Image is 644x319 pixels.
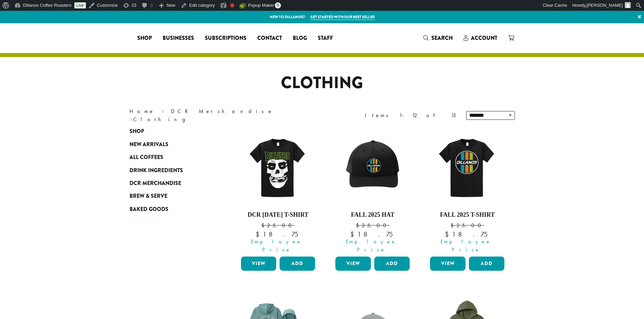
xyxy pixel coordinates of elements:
span: Employee Price [331,238,411,254]
h1: Clothing [124,73,520,93]
a: View [430,257,466,271]
a: Live [74,2,86,8]
a: DCR Merchandise [171,108,273,115]
span: Shop [129,127,144,136]
span: Staff [318,34,333,43]
span: Contact [257,34,282,43]
button: Add [280,257,315,271]
span: [PERSON_NAME] [587,3,623,8]
span: $ [256,230,263,239]
bdi: 25.00 [356,222,389,229]
a: View [241,257,277,271]
span: $ [451,222,456,229]
button: Add [469,257,504,271]
bdi: 25.00 [451,222,484,229]
div: Items 1-12 of 15 [365,111,456,119]
a: View [335,257,371,271]
nav: Breadcrumb [129,107,312,124]
div: Focus keyphrase not set [230,3,234,7]
span: Employee Price [426,238,506,254]
a: Search [418,32,458,44]
a: Fall 2025 Hat $25.00 Employee Price [334,128,411,254]
span: $ [350,230,357,239]
bdi: 18.75 [350,230,395,239]
a: New Arrivals [129,138,211,151]
button: Add [374,257,410,271]
span: New Arrivals [129,140,168,149]
span: $ [356,222,362,229]
a: Drink Ingredients [129,164,211,177]
a: DCR [DATE] T-Shirt $25.00 Employee Price [239,128,317,254]
a: Get started with our best seller [310,14,375,20]
span: Shop [137,34,152,43]
a: DCR Merchandise [129,177,211,190]
span: Search [431,34,453,42]
img: DCR-Retro-Three-Strip-Circle-Patch-Trucker-Hat-Fall-WEB-scaled.jpg [334,128,411,206]
span: Drink Ingredients [129,166,183,175]
span: Blog [293,34,307,43]
a: All Coffees [129,151,211,164]
span: › [162,105,164,115]
span: Brew & Serve [129,192,167,201]
span: All Coffees [129,153,163,162]
a: Shop [132,33,157,44]
a: Home [129,108,154,115]
bdi: 25.00 [261,222,295,229]
a: Shop [129,125,211,138]
a: Fall 2025 T-Shirt $25.00 Employee Price [428,128,506,254]
img: DCR-Retro-Three-Strip-Circle-Tee-Fall-WEB-scaled.jpg [428,128,506,206]
span: $ [261,222,267,229]
span: Subscriptions [205,34,246,43]
span: DCR Merchandise [129,179,181,188]
a: Baked Goods [129,203,211,216]
a: × [635,11,644,23]
span: Businesses [163,34,194,43]
h4: Fall 2025 Hat [334,211,411,219]
span: › [130,113,133,124]
bdi: 18.75 [445,230,490,239]
span: 0 [275,2,281,8]
span: Baked Goods [129,205,168,214]
h4: Fall 2025 T-Shirt [428,211,506,219]
h4: DCR [DATE] T-Shirt [239,211,317,219]
img: DCR-Halloween-Tee-LTO-WEB-scaled.jpg [239,128,317,206]
span: $ [445,230,452,239]
a: Brew & Serve [129,190,211,203]
span: Account [471,34,497,42]
span: Employee Price [237,238,317,254]
bdi: 18.75 [256,230,301,239]
a: Staff [312,33,338,44]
